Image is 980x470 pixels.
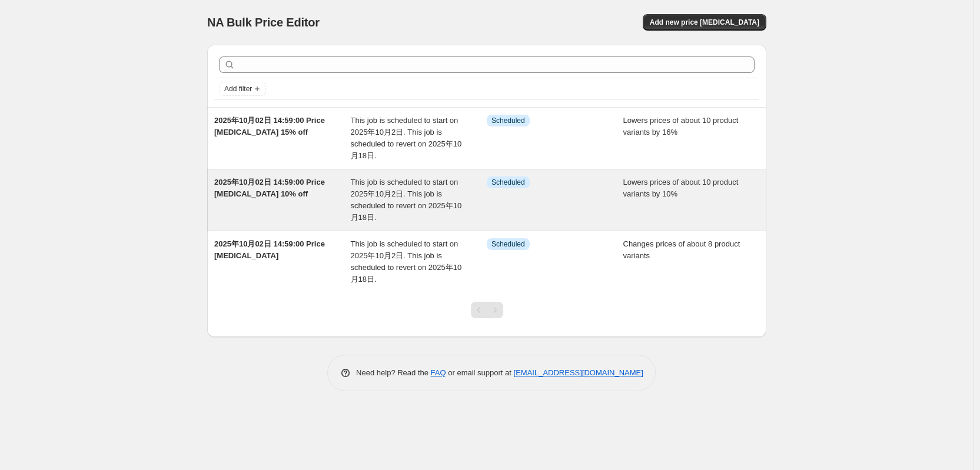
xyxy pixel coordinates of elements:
[491,178,525,187] span: Scheduled
[471,302,503,318] nav: Pagination
[356,368,431,377] span: Need help? Read the
[623,178,739,198] span: Lowers prices of about 10 product variants by 10%
[207,16,320,29] span: NA Bulk Price Editor
[643,14,766,31] button: Add new price [MEDICAL_DATA]
[623,116,739,136] span: Lowers prices of about 10 product variants by 16%
[431,368,446,377] a: FAQ
[224,84,252,94] span: Add filter
[351,178,462,222] span: This job is scheduled to start on 2025年10月2日. This job is scheduled to revert on 2025年10月18日.
[351,116,462,160] span: This job is scheduled to start on 2025年10月2日. This job is scheduled to revert on 2025年10月18日.
[214,178,325,198] span: 2025年10月02日 14:59:00 Price [MEDICAL_DATA] 10% off
[491,239,525,249] span: Scheduled
[650,18,759,27] span: Add new price [MEDICAL_DATA]
[351,239,462,284] span: This job is scheduled to start on 2025年10月2日. This job is scheduled to revert on 2025年10月18日.
[219,82,266,96] button: Add filter
[214,239,325,260] span: 2025年10月02日 14:59:00 Price [MEDICAL_DATA]
[446,368,514,377] span: or email support at
[514,368,643,377] a: [EMAIL_ADDRESS][DOMAIN_NAME]
[623,239,740,260] span: Changes prices of about 8 product variants
[214,116,325,136] span: 2025年10月02日 14:59:00 Price [MEDICAL_DATA] 15% off
[491,116,525,125] span: Scheduled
